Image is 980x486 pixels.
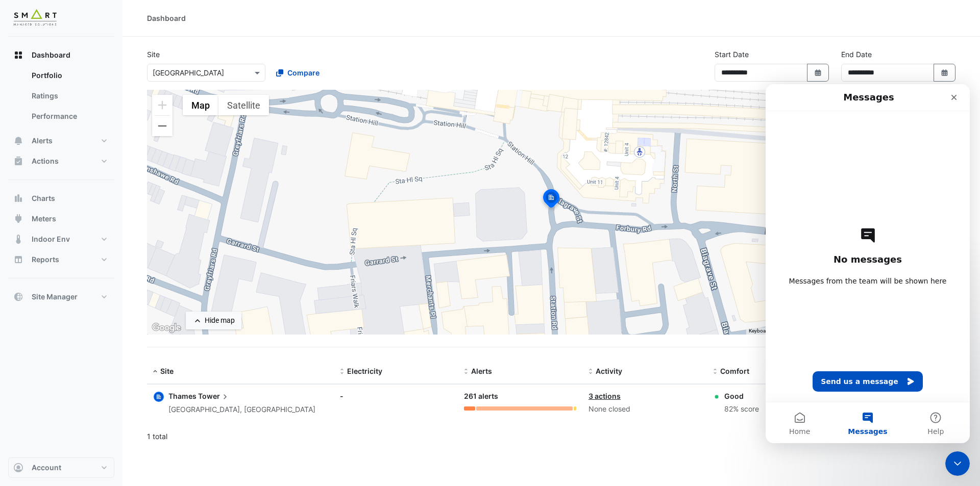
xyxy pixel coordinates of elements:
span: Account [32,463,61,473]
fa-icon: Select Date [814,68,823,77]
button: Site Manager [8,287,114,307]
span: Actions [32,156,59,166]
button: Meters [8,209,114,229]
div: 1 total [147,424,891,449]
a: Performance [23,106,114,126]
button: Hide map [186,312,241,329]
button: Actions [8,151,114,171]
span: Alerts [471,367,492,375]
app-icon: Meters [13,214,23,224]
button: Alerts [8,131,114,151]
span: Compare [287,67,320,78]
div: Hide map [205,315,235,326]
iframe: Intercom live chat [945,451,970,476]
fa-icon: Select Date [940,68,949,77]
img: site-pin-selected.svg [540,188,562,212]
app-icon: Site Manager [13,292,23,302]
div: None closed [589,403,701,415]
img: Company Logo [12,8,58,29]
app-icon: Alerts [13,136,23,146]
app-icon: Actions [13,156,23,166]
a: Ratings [23,86,114,106]
span: Tower [198,391,230,402]
span: Activity [596,367,622,375]
button: Show street map [183,95,218,115]
button: Dashboard [8,45,114,65]
button: Account [8,457,114,478]
app-icon: Charts [13,193,23,203]
span: Reports [32,254,59,265]
label: End Date [841,49,872,60]
div: Dashboard [147,13,186,23]
span: Electricity [347,367,382,375]
button: Compare [269,64,326,82]
span: Site Manager [32,292,78,302]
div: 82% score [724,403,759,415]
button: Charts [8,188,114,209]
button: Keyboard shortcuts [749,327,793,335]
span: Site [160,367,174,375]
app-icon: Dashboard [13,50,23,60]
a: 3 actions [589,392,621,400]
div: Good [724,391,759,401]
app-icon: Indoor Env [13,234,23,244]
app-icon: Reports [13,254,23,265]
button: Indoor Env [8,229,114,249]
span: Thames [168,392,197,400]
button: Show satellite imagery [218,95,269,115]
span: Indoor Env [32,234,70,244]
label: Start Date [715,49,749,60]
button: Reports [8,249,114,270]
img: Google [150,321,183,335]
iframe: Intercom live chat [766,84,970,443]
span: Comfort [720,367,749,375]
span: Alerts [32,136,53,146]
div: Dashboard [8,65,114,131]
label: Site [147,49,160,60]
span: Dashboard [32,50,70,60]
a: Open this area in Google Maps (opens a new window) [150,321,183,335]
a: Portfolio [23,65,114,86]
button: Zoom in [152,95,173,115]
span: Charts [32,193,55,203]
div: [GEOGRAPHIC_DATA], [GEOGRAPHIC_DATA] [168,404,315,416]
div: 261 alerts [464,391,576,402]
div: - [340,391,452,401]
span: Meters [32,214,56,224]
button: Zoom out [152,116,173,136]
